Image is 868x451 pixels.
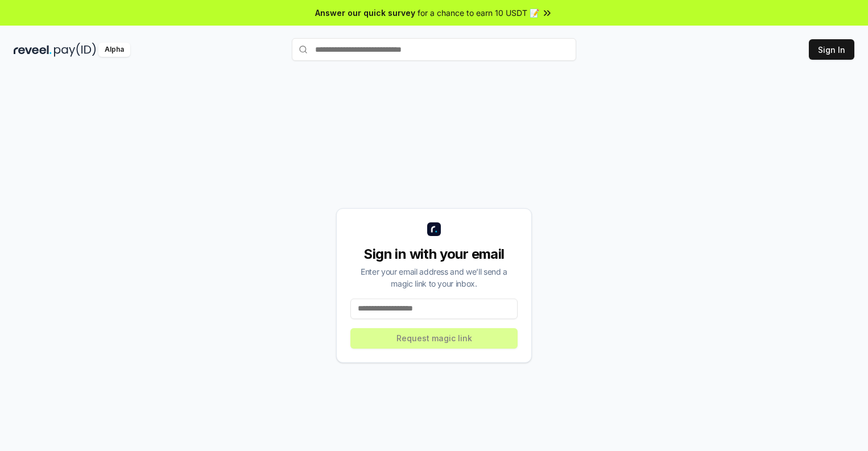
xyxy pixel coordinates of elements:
[350,266,518,289] div: Enter your email address and we’ll send a magic link to your inbox.
[54,43,96,57] img: pay_id
[98,43,130,57] div: Alpha
[809,39,854,60] button: Sign In
[418,7,539,19] span: for a chance to earn 10 USDT 📝
[350,245,518,263] div: Sign in with your email
[427,222,441,236] img: logo_small
[14,43,52,57] img: reveel_dark
[315,7,415,19] span: Answer our quick survey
